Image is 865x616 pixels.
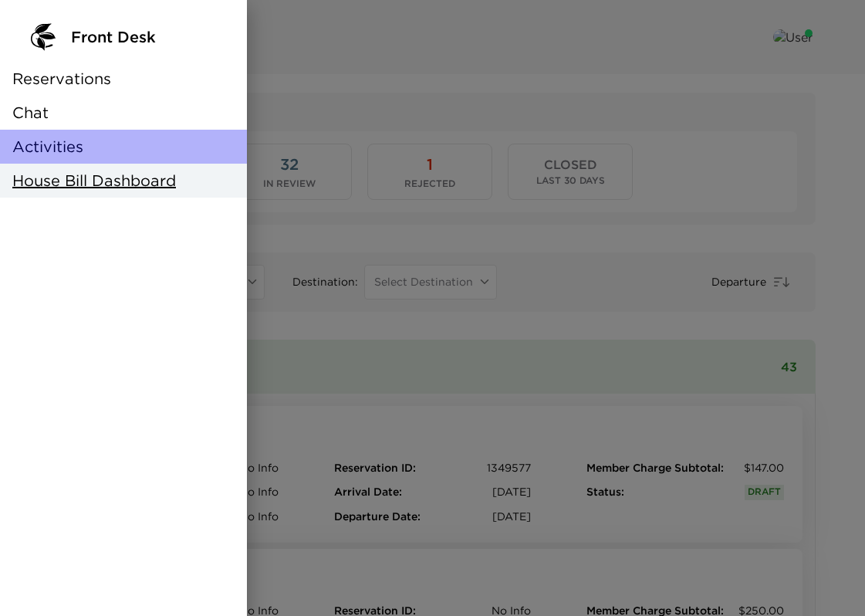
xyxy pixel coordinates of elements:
[12,102,49,124] span: Chat
[12,136,83,157] span: Activities
[71,26,156,48] span: Front Desk
[25,19,62,56] img: logo
[12,170,176,191] span: House Bill Dashboard
[12,68,111,90] span: Reservations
